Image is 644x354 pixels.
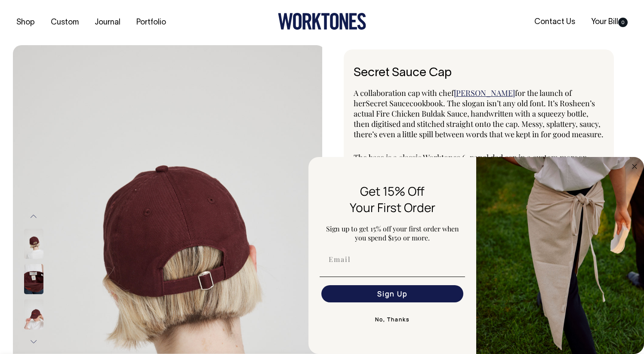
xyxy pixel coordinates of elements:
a: Custom [47,15,82,30]
span: 0 [618,18,628,27]
a: Portfolio [133,15,169,30]
img: maroon [24,229,43,259]
a: Journal [91,15,124,30]
span: for the launch of her [354,88,572,108]
a: Shop [13,15,38,30]
span: Your First Order [350,199,435,215]
span: A collaboration cap with chef [354,88,454,98]
span: Sign up to get 15% off your first order when you spend $150 or more. [326,224,459,242]
span: Get 15% Off [360,183,425,199]
a: [PERSON_NAME] [454,88,515,98]
button: Close dialog [629,161,640,172]
div: FLYOUT Form [308,157,644,354]
img: maroon [24,264,43,294]
img: maroon [24,299,43,329]
a: Contact Us [531,15,579,29]
span: Secret Sauce [366,98,410,108]
span: cookbook. The slogan isn’t any old font. It’s Rosheen’s actual Fire Chicken Buldak Sauce, handwri... [354,98,604,139]
img: underline [320,277,465,277]
a: Your Bill0 [588,15,631,29]
h1: Secret Sauce Cap [354,67,604,80]
img: 5e34ad8f-4f05-4173-92a8-ea475ee49ac9.jpeg [476,157,644,354]
button: Previous [27,207,40,226]
p: The base is a classic Worktones 6-panel dad cap in a custom maroon colour resembling the Buldak s... [354,152,604,194]
button: No, Thanks [320,311,465,328]
input: Email [321,251,463,268]
button: Sign Up [321,285,463,302]
button: Next [27,332,40,351]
